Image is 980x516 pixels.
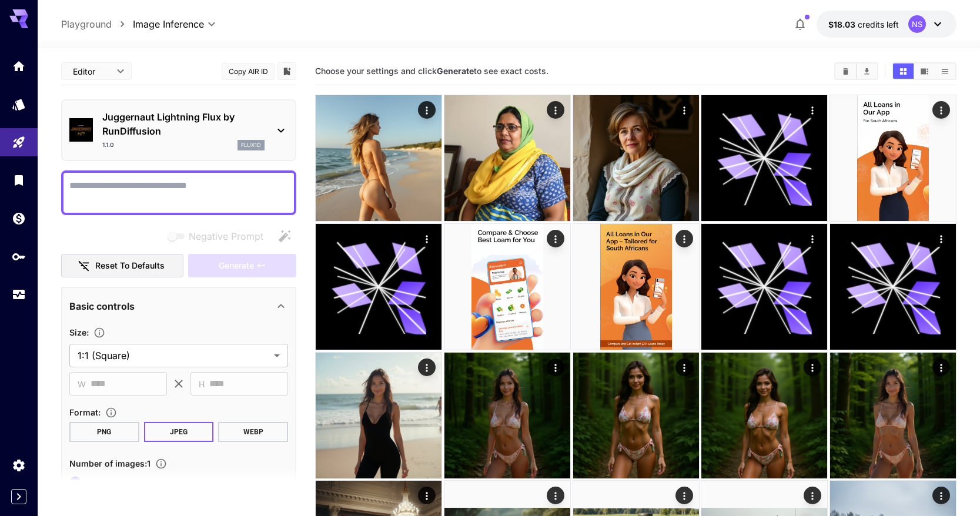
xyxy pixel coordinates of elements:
[316,353,441,478] img: 9k=
[932,101,950,119] div: Actions
[804,487,821,504] div: Actions
[418,487,436,504] div: Actions
[858,19,899,29] span: credits left
[908,15,926,33] div: NS
[834,62,878,80] div: Clear AllDownload All
[547,487,564,504] div: Actions
[547,101,564,119] div: Actions
[547,358,564,376] div: Actions
[315,66,548,76] span: Choose your settings and click to see exact costs.
[101,407,122,418] button: Choose the file format for the output image.
[78,377,86,391] span: W
[444,95,570,221] img: 2Q==
[418,230,436,247] div: Actions
[73,65,109,78] span: Editor
[892,62,956,80] div: Show media in grid viewShow media in video viewShow media in list view
[914,63,935,79] button: Show media in video view
[932,487,950,504] div: Actions
[932,230,950,247] div: Actions
[69,105,288,155] div: Juggernaut Lightning Flux by RunDiffusion1.1.0flux1d
[12,135,26,150] div: Playground
[12,249,26,264] div: API Keys
[857,63,877,79] button: Download All
[675,101,693,119] div: Actions
[573,224,699,350] img: Z
[12,97,26,112] div: Models
[804,101,821,119] div: Actions
[150,458,172,470] button: Specify how many images to generate in a single request. Each image generation will be charged se...
[102,110,265,138] p: Juggernaut Lightning Flux by RunDiffusion
[573,95,699,221] img: 2Q==
[144,422,214,442] button: JPEG
[573,353,699,478] img: 2Q==
[804,358,821,376] div: Actions
[817,11,956,38] button: $18.03042NS
[12,59,26,73] div: Home
[69,458,150,468] span: Number of images : 1
[828,19,858,29] span: $18.03
[61,254,183,278] button: Reset to defaults
[437,66,474,76] b: Generate
[165,229,273,243] span: Negative prompts are not compatible with the selected model.
[69,299,135,313] p: Basic controls
[830,353,956,478] img: 2Q==
[78,349,269,363] span: 1:1 (Square)
[12,458,26,473] div: Settings
[11,489,26,504] button: Expand sidebar
[804,230,821,247] div: Actions
[69,327,89,337] span: Size :
[61,17,112,31] a: Playground
[675,487,693,504] div: Actions
[69,407,101,417] span: Format :
[69,292,288,320] div: Basic controls
[12,211,26,226] div: Wallet
[701,353,827,478] img: Z
[675,358,693,376] div: Actions
[444,224,570,350] img: Z
[12,287,26,302] div: Usage
[444,353,570,478] img: 9k=
[935,63,955,79] button: Show media in list view
[282,64,292,78] button: Add to library
[828,18,899,31] div: $18.03042
[218,422,288,442] button: WEBP
[102,140,114,149] p: 1.1.0
[189,229,263,243] span: Negative Prompt
[418,358,436,376] div: Actions
[547,230,564,247] div: Actions
[835,63,856,79] button: Clear All
[830,95,956,221] img: 2Q==
[199,377,205,391] span: H
[222,63,275,80] button: Copy AIR ID
[893,63,914,79] button: Show media in grid view
[89,327,110,339] button: Adjust the dimensions of the generated image by specifying its width and height in pixels, or sel...
[932,358,950,376] div: Actions
[241,141,261,149] p: flux1d
[61,17,133,31] nav: breadcrumb
[12,173,26,187] div: Library
[316,95,441,221] img: 9k=
[418,101,436,119] div: Actions
[133,17,204,31] span: Image Inference
[675,230,693,247] div: Actions
[69,422,139,442] button: PNG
